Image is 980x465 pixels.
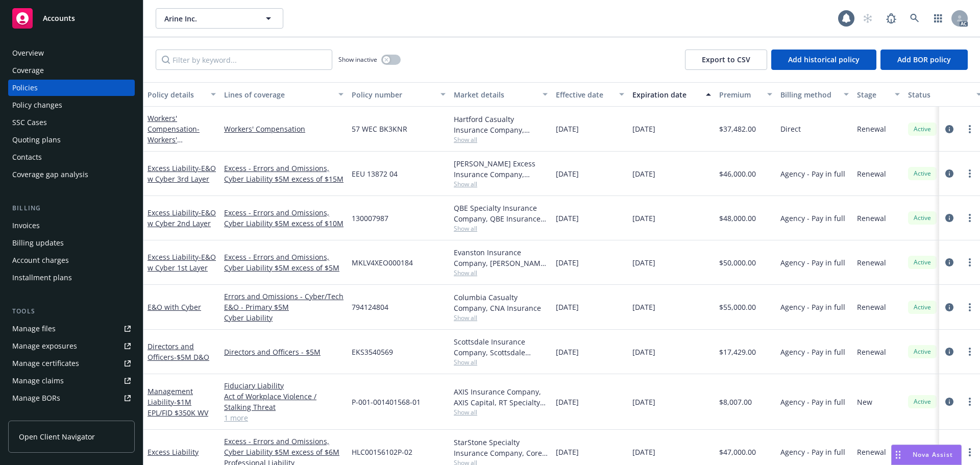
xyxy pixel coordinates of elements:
[338,55,377,64] span: Show inactive
[224,391,344,412] a: Act of Workplace Violence / Stalking Threat
[964,301,976,313] a: more
[632,257,655,268] span: [DATE]
[943,167,955,180] a: circleInformation
[352,124,407,134] span: 57 WEC BK3KNR
[352,397,421,407] span: P-001-001401568-01
[719,397,752,407] span: $8,007.00
[224,312,344,323] a: Cyber Liability
[912,258,933,267] span: Active
[12,149,42,165] div: Contacts
[8,166,135,183] a: Coverage gap analysis
[12,252,69,268] div: Account charges
[43,14,75,22] span: Accounts
[454,158,548,180] div: [PERSON_NAME] Excess Insurance Company, [PERSON_NAME] Insurance Group, Amwins
[556,257,579,268] span: [DATE]
[352,302,388,312] span: 794124804
[892,445,904,464] div: Drag to move
[780,302,845,312] span: Agency - Pay in full
[912,125,933,134] span: Active
[891,445,962,465] button: Nova Assist
[719,347,756,357] span: $17,429.00
[964,446,976,458] a: more
[148,252,216,273] a: Excess Liability
[450,82,552,107] button: Market details
[943,256,955,268] a: circleInformation
[780,124,801,134] span: Direct
[780,347,845,357] span: Agency - Pay in full
[454,386,548,408] div: AXIS Insurance Company, AXIS Capital, RT Specialty Insurance Services, LLC (RSG Specialty, LLC)
[897,55,951,64] span: Add BOR policy
[8,355,135,372] a: Manage certificates
[943,212,955,224] a: circleInformation
[8,270,135,286] a: Installment plans
[556,124,579,134] span: [DATE]
[19,431,95,442] span: Open Client Navigator
[8,62,135,79] a: Coverage
[685,50,767,70] button: Export to CSV
[12,270,72,286] div: Installment plans
[881,8,901,29] a: Report a Bug
[632,397,655,407] span: [DATE]
[224,163,344,184] a: Excess - Errors and Omissions, Cyber Liability $5M excess of $15M
[454,114,548,135] div: Hartford Casualty Insurance Company, Hartford Insurance Group
[857,397,872,407] span: New
[12,373,64,389] div: Manage claims
[780,257,845,268] span: Agency - Pay in full
[8,321,135,337] a: Manage files
[8,235,135,251] a: Billing updates
[556,89,613,100] div: Effective date
[719,302,756,312] span: $55,000.00
[556,168,579,179] span: [DATE]
[143,82,220,107] button: Policy details
[632,347,655,357] span: [DATE]
[964,167,976,180] a: more
[788,55,860,64] span: Add historical policy
[908,89,970,100] div: Status
[780,397,845,407] span: Agency - Pay in full
[776,82,853,107] button: Billing method
[632,124,655,134] span: [DATE]
[943,396,955,408] a: circleInformation
[552,82,628,107] button: Effective date
[148,302,201,312] a: E&O with Cyber
[632,168,655,179] span: [DATE]
[148,397,208,418] span: - $1M EPL/FID $350K WV
[352,347,393,357] span: EKS3540569
[857,89,889,100] div: Stage
[857,302,886,312] span: Renewal
[964,123,976,135] a: more
[148,113,200,155] a: Workers' Compensation
[148,208,216,228] a: Excess Liability
[8,203,135,213] div: Billing
[12,45,44,61] div: Overview
[352,89,434,100] div: Policy number
[454,437,548,458] div: StarStone Specialty Insurance Company, Core Specialty, Amwins
[780,447,845,457] span: Agency - Pay in full
[12,217,40,234] div: Invoices
[8,132,135,148] a: Quoting plans
[719,213,756,224] span: $48,000.00
[556,302,579,312] span: [DATE]
[964,256,976,268] a: more
[719,257,756,268] span: $50,000.00
[148,124,200,155] span: - Workers' Compensation
[632,302,655,312] span: [DATE]
[8,80,135,96] a: Policies
[352,257,413,268] span: MKLV4XEO000184
[632,213,655,224] span: [DATE]
[12,62,44,79] div: Coverage
[780,89,838,100] div: Billing method
[715,82,776,107] button: Premium
[719,124,756,134] span: $37,482.00
[348,82,450,107] button: Policy number
[454,268,548,277] span: Show all
[880,50,968,70] button: Add BOR policy
[12,407,90,424] div: Summary of insurance
[632,447,655,457] span: [DATE]
[857,447,886,457] span: Renewal
[8,45,135,61] a: Overview
[8,338,135,354] span: Manage exposures
[148,386,208,418] a: Management Liability
[352,447,412,457] span: HLC00156102P-02
[912,213,933,223] span: Active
